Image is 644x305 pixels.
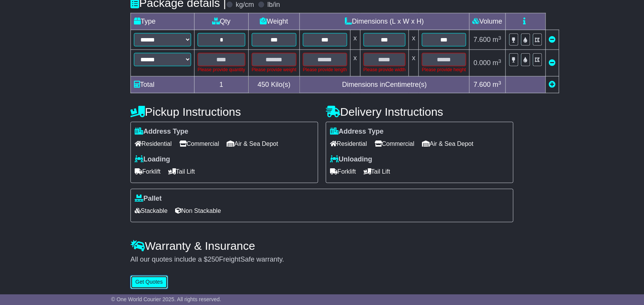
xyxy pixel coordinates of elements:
[195,13,249,30] td: Qty
[300,13,470,30] td: Dimensions (L x W x H)
[195,77,249,93] td: 1
[473,36,491,43] span: 7.600
[549,36,556,43] a: Remove this item
[303,66,347,73] div: Please provide length
[473,59,491,67] span: 0.000
[350,30,360,50] td: x
[493,59,502,67] span: m
[248,77,299,93] td: Kilo(s)
[330,128,384,136] label: Address Type
[499,80,502,86] sup: 3
[130,240,514,252] h4: Warranty & Insurance
[175,205,221,217] span: Non Stackable
[473,81,491,88] span: 7.600
[330,155,372,164] label: Unloading
[111,296,221,302] span: © One World Courier 2025. All rights reserved.
[422,138,474,150] span: Air & Sea Depot
[409,30,419,50] td: x
[236,1,254,9] label: kg/cm
[258,81,269,88] span: 450
[326,105,514,118] h4: Delivery Instructions
[135,195,162,203] label: Pallet
[364,166,390,177] span: Tail Lift
[300,77,470,93] td: Dimensions in Centimetre(s)
[469,13,506,30] td: Volume
[135,128,188,136] label: Address Type
[130,105,318,118] h4: Pickup Instructions
[135,138,172,150] span: Residential
[227,138,279,150] span: Air & Sea Depot
[364,66,406,73] div: Please provide width
[493,36,502,43] span: m
[248,13,299,30] td: Weight
[179,138,219,150] span: Commercial
[499,35,502,41] sup: 3
[208,256,219,263] span: 250
[549,59,556,67] a: Remove this item
[131,13,195,30] td: Type
[198,66,245,73] div: Please provide quantity
[499,58,502,64] sup: 3
[130,256,514,264] div: All our quotes include a $ FreightSafe warranty.
[375,138,414,150] span: Commercial
[493,81,502,88] span: m
[131,77,195,93] td: Total
[549,81,556,88] a: Add new item
[168,166,195,177] span: Tail Lift
[330,166,356,177] span: Forklift
[422,66,466,73] div: Please provide height
[409,50,419,77] td: x
[135,205,167,217] span: Stackable
[330,138,367,150] span: Residential
[135,166,161,177] span: Forklift
[267,1,280,9] label: lb/in
[130,276,168,289] button: Get Quotes
[350,50,360,77] td: x
[252,66,296,73] div: Please provide weight
[135,155,170,164] label: Loading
